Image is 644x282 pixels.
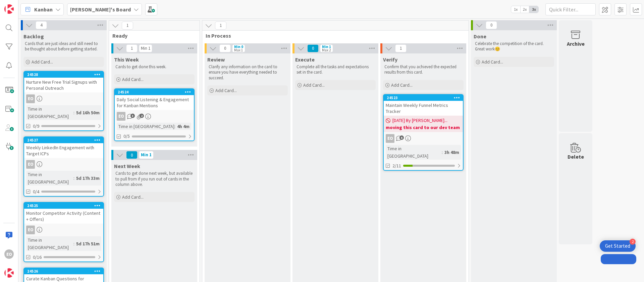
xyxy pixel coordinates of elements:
[140,114,144,118] span: 2
[73,174,74,182] span: :
[122,194,144,200] span: Add Card...
[391,82,413,88] span: Add Card...
[33,123,39,130] span: 0/9
[114,163,140,169] span: Next Week
[27,269,103,274] div: 24526
[26,171,73,186] div: Time in [GEOGRAPHIC_DATA]
[32,59,53,65] span: Add Card...
[234,48,243,52] div: Max 1
[474,33,486,40] span: Done
[303,82,325,88] span: Add Card...
[545,3,596,15] input: Quick Filter...
[122,22,133,30] span: 1
[475,41,553,52] p: Celebrate the competition of the card. Great work
[520,6,529,13] span: 2x
[115,89,194,95] div: 24524
[295,56,315,63] span: Execute
[115,171,193,187] p: Cards to get done next week, but available to pull from if you run out of cards in the column above.
[126,151,138,159] span: 0
[219,44,231,52] span: 0
[24,203,103,224] div: 24525Monitor Competitor Activity (Content + Offers)
[215,22,226,30] span: 1
[442,149,443,156] span: :
[4,268,14,278] img: avatar
[23,202,104,262] a: 24525Monitor Competitor Activity (Content + Offers)EOTime in [GEOGRAPHIC_DATA]:5d 17h 51m0/16
[322,48,331,52] div: Max 2
[24,268,103,274] div: 24526
[118,90,194,94] div: 24524
[141,47,150,50] div: Min 1
[443,149,461,156] div: 3h 48m
[234,45,243,48] div: Min 0
[70,6,131,13] b: [PERSON_NAME]'s Board
[130,114,135,118] span: 3
[114,56,139,63] span: This Week
[175,123,191,130] div: 4h 4m
[74,109,101,116] div: 5d 16h 50m
[307,44,319,52] span: 0
[36,21,47,29] span: 4
[26,160,35,169] div: EO
[27,138,103,143] div: 24527
[386,145,442,160] div: Time in [GEOGRAPHIC_DATA]
[24,72,103,78] div: 24528
[24,160,103,169] div: EO
[73,240,74,247] span: :
[511,6,520,13] span: 1x
[74,174,101,182] div: 5d 17h 33m
[24,78,103,92] div: Nurture New Free Trial Signups with Personal Outreach
[386,124,461,131] b: moving this card to our dev team
[141,153,152,157] div: Min 1
[4,4,14,14] img: Visit kanbanzone.com
[529,6,538,13] span: 3x
[26,226,35,234] div: EO
[392,117,447,124] span: [DATE] By [PERSON_NAME]...
[24,209,103,224] div: Monitor Competitor Activity (Content + Offers)
[4,249,14,259] div: EO
[399,135,404,140] span: 6
[122,76,144,82] span: Add Card...
[568,153,584,161] div: Delete
[384,95,463,116] div: 24523Maintain Weekly Funnel Metrics Tracker
[33,254,42,261] span: 0/16
[215,87,237,93] span: Add Card...
[486,21,497,29] span: 0
[114,88,195,141] a: 24524Daily Social Listening & Engagement for Kanban MentionsEOTime in [GEOGRAPHIC_DATA]:4h 4m0/5
[27,203,103,208] div: 24525
[206,32,460,39] span: In Process
[34,5,53,13] span: Kanban
[630,239,636,245] div: 2
[115,95,194,110] div: Daily Social Listening & Engagement for Kanban Mentions
[74,240,101,247] div: 5d 17h 51m
[605,243,630,249] div: Get Started
[115,89,194,110] div: 24524Daily Social Listening & Engagement for Kanban Mentions
[392,162,401,169] span: 2/11
[395,44,407,52] span: 1
[24,137,103,143] div: 24527
[386,134,394,143] div: EO
[115,112,194,121] div: EO
[26,94,35,103] div: EO
[117,112,125,121] div: EO
[384,64,462,75] p: Confirm that you achieved the expected results from this card.
[24,203,103,209] div: 24525
[24,143,103,158] div: Weekly LinkedIn Engagement with Target ICPs
[117,123,174,130] div: Time in [GEOGRAPHIC_DATA]
[387,95,463,100] div: 24523
[482,59,503,65] span: Add Card...
[26,105,73,120] div: Time in [GEOGRAPHIC_DATA]
[23,33,44,40] span: Backlog
[23,71,104,131] a: 24528Nurture New Free Trial Signups with Personal OutreachEOTime in [GEOGRAPHIC_DATA]:5d 16h 50m0/9
[600,240,636,252] div: Open Get Started checklist, remaining modules: 2
[126,44,138,52] span: 1
[209,64,286,81] p: Clarify any information on the card to ensure you have everything needed to succeed.
[322,45,331,48] div: Min 1
[23,136,104,197] a: 24527Weekly LinkedIn Engagement with Target ICPsEOTime in [GEOGRAPHIC_DATA]:5d 17h 33m0/4
[115,64,193,70] p: Cards to get done this week.
[384,95,463,101] div: 24523
[297,64,374,75] p: Complete all the tasks and expectations set in the card.
[383,56,397,63] span: Verify
[383,94,464,171] a: 24523Maintain Weekly Funnel Metrics Tracker[DATE] By [PERSON_NAME]...moving this card to our dev ...
[567,40,585,48] div: Archive
[207,56,225,63] span: Review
